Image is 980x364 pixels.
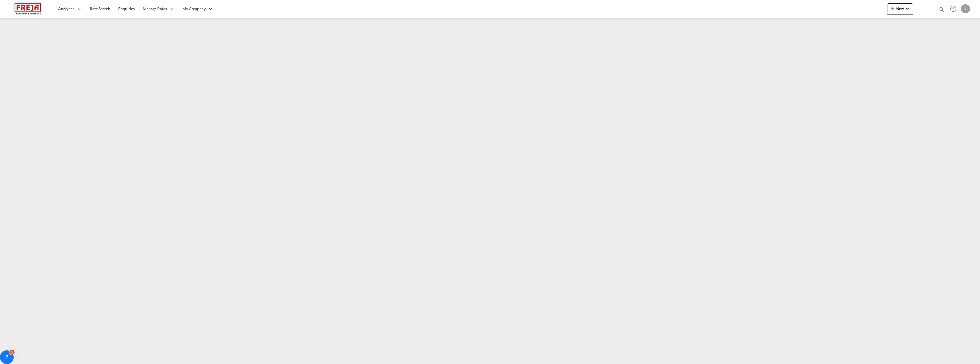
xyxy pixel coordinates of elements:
[143,6,167,12] span: Manage Rates
[889,5,896,12] md-icon: icon-plus 400-fg
[889,6,911,11] span: New
[948,4,961,14] div: Help
[58,6,74,12] span: Analytics
[939,6,945,15] div: icon-magnify
[118,6,135,11] span: Enquiries
[961,4,970,13] div: J
[948,4,958,14] span: Help
[9,3,47,15] img: 586607c025bf11f083711d99603023e7.png
[904,5,911,12] md-icon: icon-chevron-down
[887,3,913,15] button: icon-plus 400-fgNewicon-chevron-down
[90,6,110,11] span: Rate Search
[182,6,206,12] span: My Company
[939,6,945,13] md-icon: icon-magnify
